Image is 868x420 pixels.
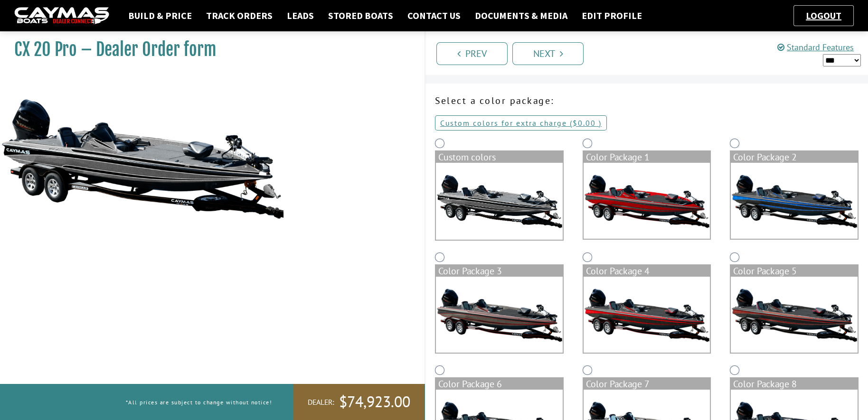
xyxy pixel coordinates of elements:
[801,9,846,21] a: Logout
[123,9,197,22] a: Build & Price
[323,9,398,22] a: Stored Boats
[436,277,563,353] img: color_package_324.png
[434,41,868,65] ul: Pagination
[403,9,465,22] a: Contact Us
[308,397,334,407] span: Dealer:
[584,265,710,277] div: Color Package 4
[126,394,273,410] p: *All prices are subject to change without notice!
[584,378,710,390] div: Color Package 7
[436,42,508,65] a: Prev
[777,42,854,53] a: Standard Features
[584,163,710,239] img: color_package_322.png
[470,9,572,22] a: Documents & Media
[339,392,410,412] span: $74,923.00
[573,118,596,128] span: $0.00
[14,7,109,25] img: caymas-dealer-connect-2ed40d3bc7270c1d8d7ffb4b79bf05adc795679939227970def78ec6f6c03838.gif
[584,277,710,353] img: color_package_325.png
[584,151,710,163] div: Color Package 1
[731,151,858,163] div: Color Package 2
[436,378,563,390] div: Color Package 6
[435,93,859,108] p: Select a color package:
[577,9,647,22] a: Edit Profile
[436,163,563,240] img: cx-Base-Layer.png
[201,9,277,22] a: Track Orders
[731,277,858,353] img: color_package_326.png
[731,265,858,277] div: Color Package 5
[731,163,858,239] img: color_package_323.png
[14,39,401,60] h1: CX 20 Pro – Dealer Order form
[436,151,563,163] div: Custom colors
[436,265,563,277] div: Color Package 3
[731,378,858,390] div: Color Package 8
[435,115,607,131] a: Custom colors for extra charge ($0.00 )
[293,384,425,420] a: Dealer:$74,923.00
[282,9,319,22] a: Leads
[512,42,584,65] a: Next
